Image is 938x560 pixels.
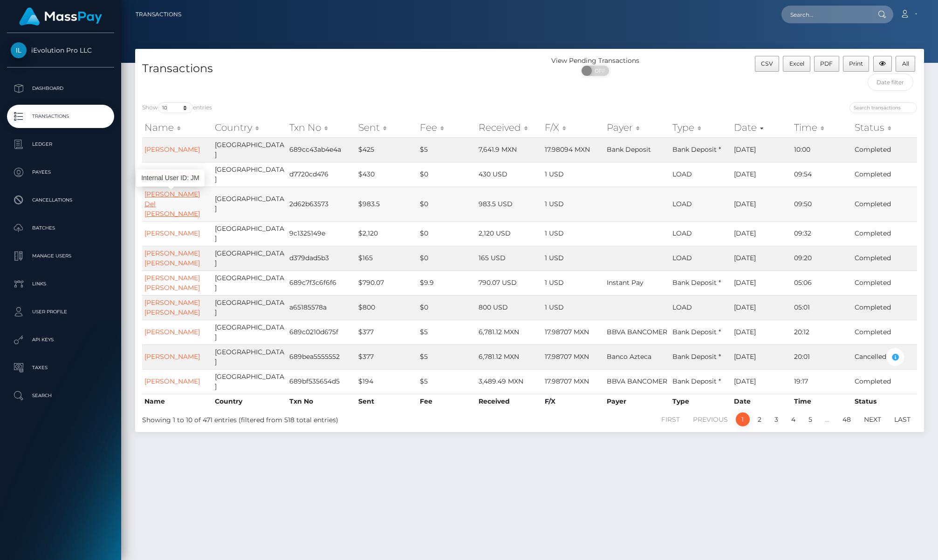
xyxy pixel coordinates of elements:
td: $377 [356,320,418,344]
span: Excel [789,60,804,67]
td: d379dad5b3 [287,246,356,270]
td: 689bea5555552 [287,344,356,369]
td: 800 USD [476,295,542,320]
td: [GEOGRAPHIC_DATA] [212,246,287,270]
a: [PERSON_NAME] [PERSON_NAME] [144,249,200,267]
span: BBVA BANCOMER [607,328,667,336]
td: Completed [852,162,917,187]
p: Search [11,389,110,403]
td: 20:12 [792,320,852,344]
td: LOAD [670,187,732,221]
td: $800 [356,295,418,320]
td: [DATE] [732,320,792,344]
td: [DATE] [732,246,792,270]
td: $0 [418,162,476,187]
td: $5 [418,369,476,394]
span: Instant Pay [607,278,644,287]
span: OFF [587,66,610,76]
td: Completed [852,295,917,320]
th: F/X [542,394,604,409]
td: $9.9 [418,270,476,295]
span: All [902,60,909,67]
input: Date filter [868,74,913,91]
th: Date [732,394,792,409]
td: $165 [356,246,418,270]
button: Print [843,56,870,72]
td: 09:20 [792,246,852,270]
a: Ledger [7,133,114,156]
span: PDF [820,60,833,67]
a: Payees [7,161,114,184]
td: 19:17 [792,369,852,394]
td: [DATE] [732,270,792,295]
a: Manage Users [7,244,114,268]
td: $0 [418,295,476,320]
th: F/X: activate to sort column ascending [542,118,604,137]
span: Banco Azteca [607,352,651,361]
td: 05:01 [792,295,852,320]
a: 2 [753,412,767,426]
td: 1 USD [542,246,604,270]
p: Cancellations [11,193,110,207]
td: Completed [852,187,917,221]
td: $5 [418,137,476,162]
a: [PERSON_NAME] [144,377,200,385]
th: Txn No: activate to sort column ascending [287,118,356,137]
button: PDF [814,56,839,72]
td: 20:01 [792,344,852,369]
span: Bank Deposit [607,145,651,154]
a: Last [889,412,916,426]
td: 689c0210d675f [287,320,356,344]
td: 983.5 USD [476,187,542,221]
td: Completed [852,221,917,246]
th: Received [476,394,542,409]
td: $0 [418,187,476,221]
a: [PERSON_NAME] [PERSON_NAME] [144,274,200,292]
td: 689cc43ab4e4a [287,137,356,162]
td: 17.98094 MXN [542,137,604,162]
td: 17.98707 MXN [542,344,604,369]
th: Payer: activate to sort column ascending [604,118,670,137]
div: Showing 1 to 10 of 471 entries (filtered from 518 total entries) [142,412,457,425]
a: Next [859,412,886,426]
td: 1 USD [542,270,604,295]
img: MassPay Logo [19,7,102,26]
td: Bank Deposit * [670,137,732,162]
th: Country [212,394,287,409]
td: 689c7f3c6f6f6 [287,270,356,295]
td: [DATE] [732,221,792,246]
p: Dashboard [11,81,110,95]
input: Search transactions [849,102,917,113]
p: Batches [11,221,110,235]
input: Search... [781,6,869,23]
a: Cancellations [7,189,114,212]
a: [PERSON_NAME] [144,352,200,361]
td: $430 [356,162,418,187]
p: Transactions [11,109,110,123]
td: Bank Deposit * [670,344,732,369]
td: 1 USD [542,162,604,187]
th: Fee [418,394,476,409]
td: 09:54 [792,162,852,187]
td: 09:50 [792,187,852,221]
th: Fee: activate to sort column ascending [418,118,476,137]
td: [DATE] [732,187,792,221]
td: 05:06 [792,270,852,295]
td: [DATE] [732,137,792,162]
h4: Transactions [142,61,523,77]
button: Column visibility [873,56,892,72]
td: [GEOGRAPHIC_DATA] [212,221,287,246]
td: Bank Deposit * [670,320,732,344]
td: Completed [852,137,917,162]
td: 17.98707 MXN [542,369,604,394]
td: 7,641.9 MXN [476,137,542,162]
td: 2,120 USD [476,221,542,246]
p: API Keys [11,333,110,347]
td: [GEOGRAPHIC_DATA] [212,344,287,369]
td: 165 USD [476,246,542,270]
td: 1 USD [542,221,604,246]
a: Search [7,384,114,407]
td: 10:00 [792,137,852,162]
th: Type [670,394,732,409]
td: [GEOGRAPHIC_DATA] [212,320,287,344]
